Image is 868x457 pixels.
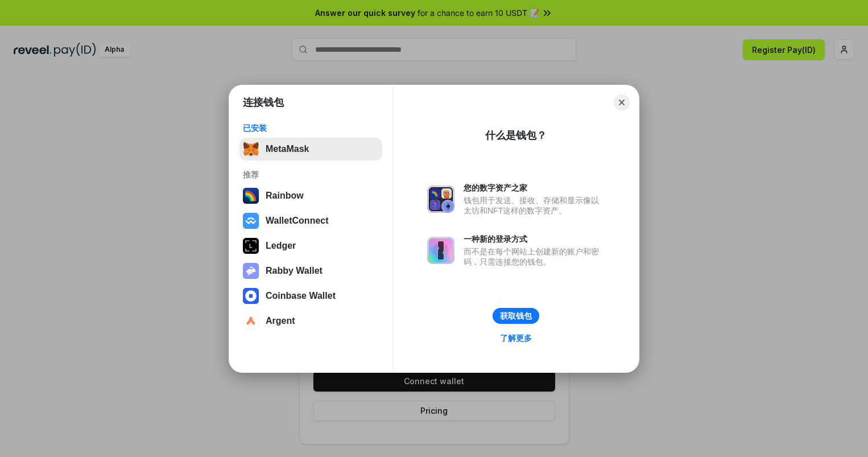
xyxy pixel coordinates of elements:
div: Rabby Wallet [266,266,323,276]
div: 获取钱包 [500,311,532,321]
button: 获取钱包 [493,308,539,324]
img: svg+xml,%3Csvg%20fill%3D%22none%22%20height%3D%2233%22%20viewBox%3D%220%200%2035%2033%22%20width%... [243,141,259,157]
img: svg+xml,%3Csvg%20width%3D%2228%22%20height%3D%2228%22%20viewBox%3D%220%200%2028%2028%22%20fill%3D... [243,313,259,329]
div: Argent [266,316,295,326]
button: Argent [239,310,382,332]
div: 什么是钱包？ [485,129,547,142]
button: Rabby Wallet [239,260,382,282]
img: svg+xml,%3Csvg%20width%3D%2228%22%20height%3D%2228%22%20viewBox%3D%220%200%2028%2028%22%20fill%3D... [243,213,259,229]
div: 而不是在每个网站上创建新的账户和密码，只需连接您的钱包。 [464,246,605,267]
img: svg+xml,%3Csvg%20width%3D%2228%22%20height%3D%2228%22%20viewBox%3D%220%200%2028%2028%22%20fill%3D... [243,288,259,304]
img: svg+xml,%3Csvg%20width%3D%22120%22%20height%3D%22120%22%20viewBox%3D%220%200%20120%20120%22%20fil... [243,188,259,204]
button: Coinbase Wallet [239,285,382,307]
button: Close [614,94,630,110]
div: 已安装 [243,123,379,133]
div: Coinbase Wallet [266,291,336,301]
div: 推荐 [243,170,379,180]
img: svg+xml,%3Csvg%20xmlns%3D%22http%3A%2F%2Fwww.w3.org%2F2000%2Fsvg%22%20fill%3D%22none%22%20viewBox... [427,237,454,264]
h1: 连接钱包 [243,96,284,109]
div: MetaMask [266,144,309,154]
button: WalletConnect [239,209,382,232]
div: Ledger [266,241,296,251]
img: svg+xml,%3Csvg%20xmlns%3D%22http%3A%2F%2Fwww.w3.org%2F2000%2Fsvg%22%20fill%3D%22none%22%20viewBox... [243,263,259,279]
div: 钱包用于发送、接收、存储和显示像以太坊和NFT这样的数字资产。 [464,195,605,216]
div: Rainbow [266,191,304,201]
div: 一种新的登录方式 [464,234,605,244]
img: svg+xml,%3Csvg%20xmlns%3D%22http%3A%2F%2Fwww.w3.org%2F2000%2Fsvg%22%20fill%3D%22none%22%20viewBox... [427,186,454,213]
a: 了解更多 [493,331,539,345]
button: Rainbow [239,184,382,207]
button: Ledger [239,234,382,257]
img: svg+xml,%3Csvg%20xmlns%3D%22http%3A%2F%2Fwww.w3.org%2F2000%2Fsvg%22%20width%3D%2228%22%20height%3... [243,238,259,254]
div: 了解更多 [500,333,532,343]
button: MetaMask [239,138,382,160]
div: WalletConnect [266,216,329,226]
div: 您的数字资产之家 [464,183,605,193]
